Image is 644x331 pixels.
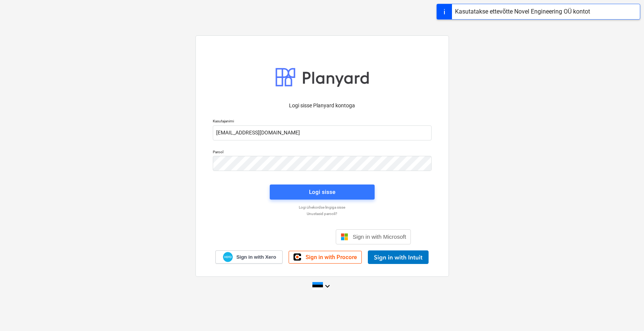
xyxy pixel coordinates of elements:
[213,119,432,125] p: Kasutajanimi
[289,251,362,264] a: Sign in with Procore
[223,252,233,262] img: Xero logo
[270,185,375,200] button: Logi sisse
[213,149,432,156] p: Parool
[236,254,276,261] span: Sign in with Xero
[353,233,406,240] span: Sign in with Microsoft
[455,7,590,16] div: Kasutatakse ettevõtte Novel Engineering OÜ kontot
[209,211,435,216] a: Unustasid parooli?
[209,205,435,210] a: Logi ühekordse lingiga sisse
[309,187,335,197] div: Logi sisse
[323,282,332,291] i: keyboard_arrow_down
[306,254,357,261] span: Sign in with Procore
[229,229,334,245] iframe: Sisselogimine Google'i nupu abil
[213,125,432,140] input: Kasutajanimi
[215,250,283,264] a: Sign in with Xero
[213,102,432,110] p: Logi sisse Planyard kontoga
[341,233,348,241] img: Microsoft logo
